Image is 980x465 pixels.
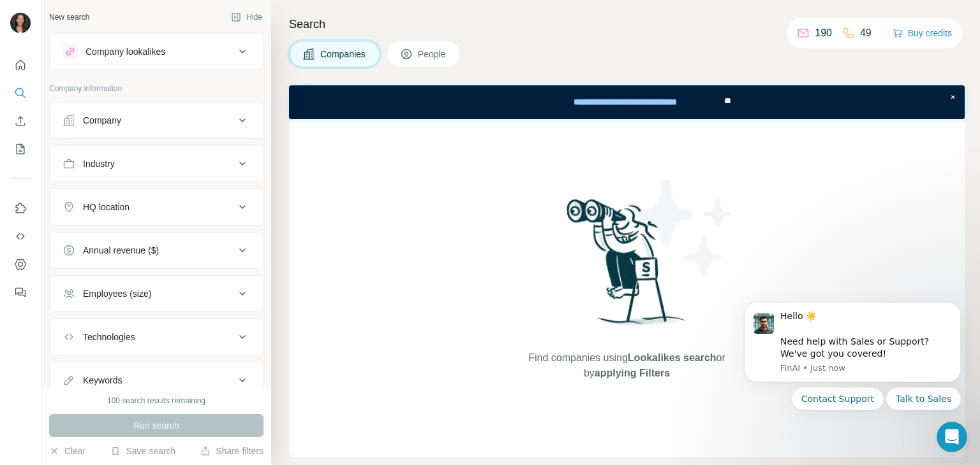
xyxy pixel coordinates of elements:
[85,45,165,58] div: Company lookalikes
[50,365,263,396] button: Keywords
[200,445,264,457] button: Share filters
[289,15,965,33] h4: Search
[320,48,367,61] span: Companies
[10,197,31,220] button: Use Surfe on LinkedIn
[860,25,872,41] p: 49
[10,13,31,33] img: Avatar
[50,322,263,352] button: Technologies
[107,395,205,406] div: 100 search results remaining
[10,138,31,161] button: My lists
[10,54,31,76] button: Quick start
[83,287,151,300] div: Employees (size)
[10,225,31,248] button: Use Surfe API
[83,157,115,170] div: Industry
[524,350,729,381] span: Find companies using or by
[10,110,31,132] button: Enrich CSV
[815,25,832,41] p: 190
[10,253,31,276] button: Dashboard
[628,352,716,363] span: Lookalikes search
[83,114,121,127] div: Company
[110,445,175,457] button: Save search
[83,201,130,213] div: HQ location
[83,244,159,257] div: Annual revenue ($)
[49,445,85,457] button: Clear
[83,331,135,343] div: Technologies
[893,24,952,42] button: Buy credits
[49,83,264,94] p: Company information
[10,82,31,104] button: Search
[418,48,447,61] span: People
[725,287,980,459] iframe: Intercom notifications message
[222,8,271,27] button: Hide
[289,85,965,119] iframe: Banner
[561,196,694,338] img: Surfe Illustration - Woman searching with binoculars
[595,368,670,378] span: applying Filters
[49,11,89,23] div: New search
[50,36,263,67] button: Company lookalikes
[50,148,263,179] button: Industry
[50,278,263,309] button: Employees (size)
[50,105,263,136] button: Company
[50,235,263,266] button: Annual revenue ($)
[10,281,31,304] button: Feedback
[83,374,122,387] div: Keywords
[937,422,967,452] iframe: Intercom live chat
[50,192,263,222] button: HQ location
[627,170,742,285] img: Surfe Illustration - Stars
